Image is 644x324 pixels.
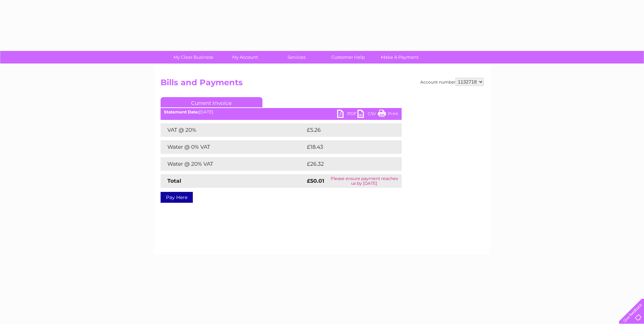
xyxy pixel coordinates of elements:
[420,78,484,86] div: Account number
[161,123,305,137] td: VAT @ 20%
[305,157,388,171] td: £26.32
[357,110,378,120] a: CSV
[165,51,221,64] a: My Clear Business
[217,51,273,64] a: My Account
[269,51,325,64] a: Services
[161,78,484,91] h2: Bills and Payments
[161,97,262,107] a: Current Invoice
[305,140,387,154] td: £18.43
[327,174,402,188] td: Please ensure payment reaches us by [DATE]
[305,123,386,137] td: £5.26
[307,178,324,184] strong: £50.01
[378,110,398,120] a: Print
[320,51,376,64] a: Customer Help
[161,140,305,154] td: Water @ 0% VAT
[372,51,428,64] a: Make A Payment
[161,157,305,171] td: Water @ 20% VAT
[161,192,193,203] a: Pay Here
[164,109,199,114] b: Statement Date:
[161,110,402,114] div: [DATE]
[167,178,181,184] strong: Total
[337,110,357,120] a: PDF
